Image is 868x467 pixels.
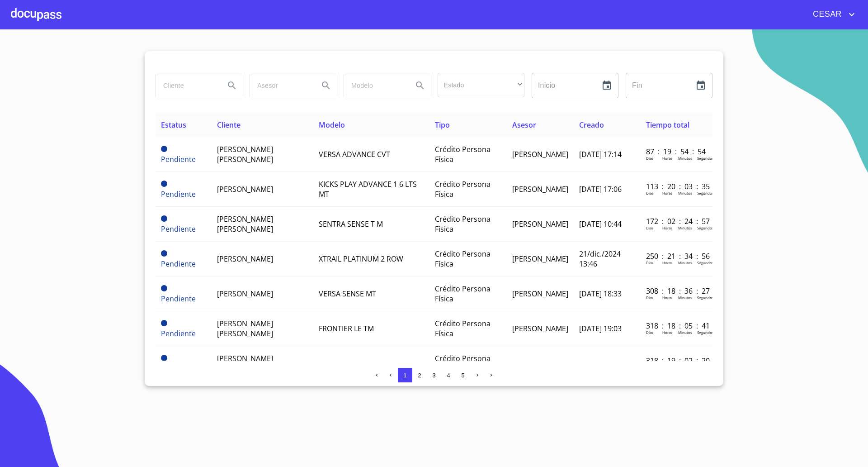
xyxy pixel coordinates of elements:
span: 3 [432,372,435,379]
span: [PERSON_NAME] [512,289,568,299]
span: Pendiente [161,146,167,152]
p: Minutos [678,156,692,161]
p: Segundos [697,330,714,335]
span: [DATE] 19:03 [579,324,622,334]
span: Asesor [512,120,536,130]
p: Dias [646,260,653,265]
span: Pendiente [161,329,196,338]
span: 5 [461,372,464,379]
span: Pendiente [161,215,167,222]
span: Tiempo total [646,120,689,130]
span: Pendiente [161,224,196,234]
div: ​ [438,73,524,97]
span: [PERSON_NAME] [512,184,568,194]
span: Pendiente [161,154,196,164]
span: [PERSON_NAME] [512,324,568,334]
span: Crédito Persona Física [435,179,491,199]
p: Dias [646,295,653,300]
span: Cliente [217,120,241,130]
span: Pendiente [161,355,167,361]
p: Dias [646,191,653,195]
span: 4 [447,372,450,379]
span: CESAR [806,7,846,22]
span: KICKS PLAY ADVANCE 1 6 LTS MT [319,179,417,199]
span: [PERSON_NAME] [512,358,568,368]
span: Crédito Persona Física [435,284,491,304]
p: Horas [662,156,672,161]
span: Pendiente [161,259,196,269]
span: 21/dic./2024 13:46 [579,249,621,269]
button: account of current user [806,7,857,22]
span: Estatus [161,120,186,130]
p: Minutos [678,260,692,265]
span: Creado [579,120,604,130]
p: Dias [646,330,653,335]
span: [PERSON_NAME] [217,254,273,264]
p: Horas [662,225,672,230]
span: Modelo [319,120,345,130]
p: 87 : 19 : 54 : 54 [646,147,707,157]
p: Segundos [697,156,714,161]
p: Dias [646,156,653,161]
span: Pendiente [161,189,196,199]
p: Horas [662,330,672,335]
p: Minutos [678,225,692,230]
span: Pendiente [161,250,167,257]
span: [DATE] 18:33 [579,289,622,299]
p: 172 : 02 : 24 : 57 [646,216,707,226]
p: 250 : 21 : 34 : 56 [646,251,707,261]
p: Horas [662,295,672,300]
span: 1 [403,372,406,379]
p: 318 : 18 : 05 : 41 [646,321,707,331]
p: 318 : 19 : 02 : 20 [646,356,707,366]
span: SENTRA SENSE T M [319,219,383,229]
span: [DATE] 17:14 [579,149,622,159]
span: 2 [418,372,421,379]
p: Segundos [697,295,714,300]
span: [PERSON_NAME] [512,219,568,229]
span: Pendiente [161,320,167,326]
span: Pendiente [161,181,167,187]
p: Minutos [678,295,692,300]
span: [PERSON_NAME] [217,289,273,299]
input: search [156,73,217,98]
span: [DATE] 17:06 [579,184,622,194]
span: [PERSON_NAME] [217,184,273,194]
span: XTRAIL PLATINUM 2 ROW [319,254,403,264]
p: Segundos [697,225,714,230]
span: Crédito Persona Física [435,353,491,373]
input: search [250,73,311,98]
p: Segundos [697,260,714,265]
span: [DATE] 10:44 [579,219,622,229]
p: 113 : 20 : 03 : 35 [646,181,707,191]
button: 5 [456,368,470,382]
button: 3 [427,368,441,382]
button: 4 [441,368,456,382]
button: Search [315,75,337,96]
span: [DATE] 18:07 [579,358,622,368]
span: Crédito Persona Física [435,214,491,234]
span: VERSA SENSE CVT [319,358,379,368]
span: FRONTIER LE TM [319,324,374,334]
span: VERSA ADVANCE CVT [319,149,390,159]
p: Segundos [697,191,714,195]
button: Search [221,75,243,96]
p: Dias [646,225,653,230]
p: 308 : 18 : 36 : 27 [646,286,707,296]
span: Crédito Persona Física [435,319,491,338]
span: Crédito Persona Física [435,249,491,269]
span: [PERSON_NAME] [PERSON_NAME] [217,144,273,164]
p: Horas [662,191,672,195]
span: Tipo [435,120,450,130]
span: [PERSON_NAME] [512,254,568,264]
span: [PERSON_NAME] [PERSON_NAME] [217,214,273,234]
span: Pendiente [161,294,196,304]
p: Horas [662,260,672,265]
span: Crédito Persona Física [435,144,491,164]
span: [PERSON_NAME] [PERSON_NAME] [217,319,273,338]
span: VERSA SENSE MT [319,289,376,299]
input: search [344,73,406,98]
button: 2 [412,368,427,382]
button: Search [409,75,431,96]
p: Minutos [678,330,692,335]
